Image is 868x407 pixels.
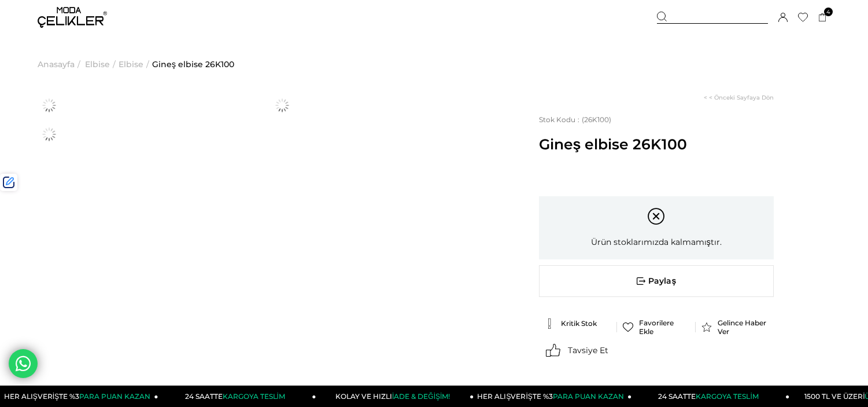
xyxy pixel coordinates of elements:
[79,392,150,401] span: PARA PUAN KAZAN
[568,345,608,355] span: Tavsiye Et
[158,386,316,407] a: 24 SAATTEKARGOYA TESLİM
[539,115,582,124] span: Stok Kodu
[271,94,294,117] img: Gineş elbise 26K100
[553,392,624,401] span: PARA PUAN KAZAN
[38,35,83,94] li: >
[85,35,119,94] li: >
[38,123,61,146] img: Gineş elbise 26K100
[119,35,152,94] li: >
[539,135,774,153] span: Gineş elbise 26K100
[540,266,773,296] span: Paylaş
[818,13,827,22] a: 4
[545,318,611,329] a: Kritik Stok
[223,392,285,401] span: KARGOYA TESLİM
[539,115,611,124] span: (26K100)
[701,318,768,336] a: Gelince Haber Ver
[38,94,61,117] img: Gineş elbise 26K100
[539,196,774,259] div: Ürün stoklarımızda kalmamıştır.
[1,386,158,407] a: HER ALIŞVERİŞTE %3PARA PUAN KAZAN
[696,392,758,401] span: KARGOYA TESLİM
[474,386,631,407] a: HER ALIŞVERİŞTE %3PARA PUAN KAZAN
[316,386,474,407] a: KOLAY VE HIZLIİADE & DEĞİŞİM!
[639,318,689,336] span: Favorilere Ekle
[623,318,689,336] a: Favorilere Ekle
[704,94,774,101] a: < < Önceki Sayfaya Dön
[38,7,107,28] img: logo
[824,8,833,16] span: 4
[718,318,768,336] span: Gelince Haber Ver
[152,35,234,94] a: Gineş elbise 26K100
[119,35,143,94] a: Elbise
[85,35,110,94] a: Elbise
[38,35,75,94] a: Anasayfa
[561,319,597,328] span: Kritik Stok
[631,386,789,407] a: 24 SAATTEKARGOYA TESLİM
[392,392,450,401] span: İADE & DEĞİŞİM!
